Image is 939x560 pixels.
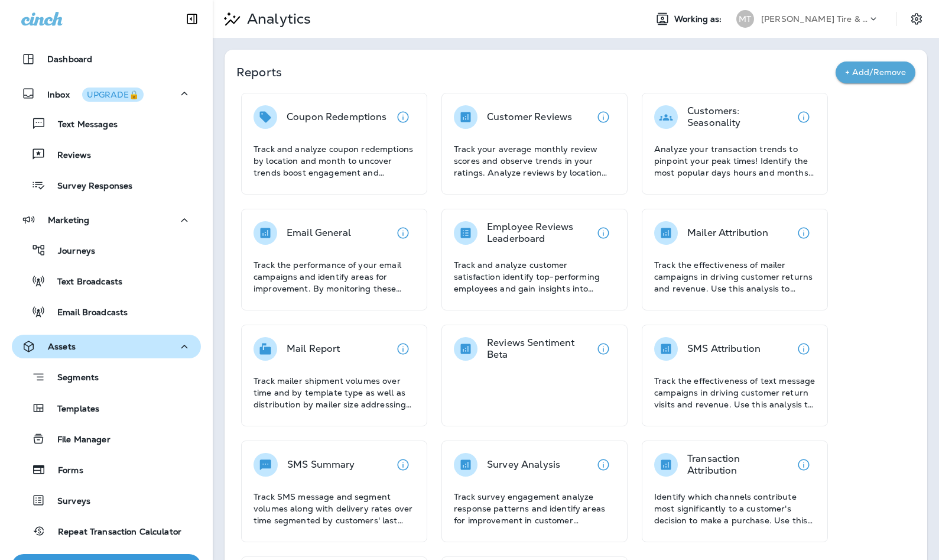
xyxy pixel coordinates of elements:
p: Track and analyze customer satisfaction identify top-performing employees and gain insights into ... [454,259,615,294]
p: Analyze your transaction trends to pinpoint your peak times! Identify the most popular days hours... [654,143,815,179]
p: Text Messages [46,119,118,131]
p: Journeys [46,246,95,257]
p: Dashboard [47,54,92,64]
button: Text Broadcasts [12,268,201,293]
p: Analytics [242,10,311,28]
button: Journeys [12,238,201,263]
p: Email Broadcasts [46,307,128,319]
p: Mailer Attribution [687,227,769,239]
button: View details [592,337,615,361]
p: Survey Responses [46,181,132,192]
p: Text Broadcasts [46,277,122,288]
p: [PERSON_NAME] Tire & Auto [761,14,867,24]
p: Customers: Seasonality [687,105,792,129]
button: View details [592,221,615,245]
button: View details [391,221,415,245]
button: View details [792,105,815,129]
button: Assets [12,335,201,358]
button: View details [792,337,815,361]
button: Survey Responses [12,173,201,198]
p: Track survey engagement analyze response patterns and identify areas for improvement in customer ... [454,491,615,526]
button: Reviews [12,142,201,167]
p: SMS Attribution [687,343,761,355]
button: Surveys [12,488,201,513]
p: Transaction Attribution [687,453,792,477]
p: Reviews [46,150,91,161]
button: Email Broadcasts [12,299,201,324]
button: View details [792,221,815,245]
p: Track your average monthly review scores and observe trends in your ratings. Analyze reviews by l... [454,143,615,179]
p: Inbox [47,88,144,100]
p: Track mailer shipment volumes over time and by template type as well as distribution by mailer si... [254,375,415,410]
button: Marketing [12,208,201,232]
button: View details [792,453,815,477]
p: Repeat Transaction Calculator [46,527,181,538]
p: Surveys [46,496,90,507]
button: Templates [12,396,201,420]
p: Track the effectiveness of text message campaigns in driving customer return visits and revenue. ... [654,375,815,410]
p: Forms [46,465,83,477]
p: Marketing [48,215,89,225]
p: Reports [236,64,836,80]
p: Coupon Redemptions [287,111,387,123]
p: Mail Report [287,343,340,355]
button: + Add/Remove [836,61,915,83]
p: Email General [287,227,351,239]
button: View details [391,105,415,129]
div: MT [736,10,754,28]
p: Reviews Sentiment Beta [487,337,592,361]
button: Collapse Sidebar [176,7,209,31]
button: Text Messages [12,111,201,136]
span: Working as: [674,14,724,24]
button: Dashboard [12,47,201,71]
button: Settings [906,8,927,30]
button: InboxUPGRADE🔒 [12,82,201,105]
div: UPGRADE🔒 [87,90,139,99]
button: View details [592,453,615,477]
p: Customer Reviews [487,111,572,123]
button: Forms [12,457,201,482]
p: SMS Summary [287,459,355,471]
p: Segments [46,373,99,384]
p: Identify which channels contribute most significantly to a customer's decision to make a purchase... [654,491,815,526]
p: Employee Reviews Leaderboard [487,221,592,245]
button: Segments [12,364,201,390]
p: File Manager [46,435,111,446]
button: View details [391,337,415,361]
button: File Manager [12,426,201,451]
p: Track SMS message and segment volumes along with delivery rates over time segmented by customers'... [254,491,415,526]
p: Track the performance of your email campaigns and identify areas for improvement. By monitoring t... [254,259,415,294]
p: Survey Analysis [487,459,560,471]
p: Templates [46,404,99,415]
button: View details [592,105,615,129]
button: View details [391,453,415,477]
p: Track the effectiveness of mailer campaigns in driving customer returns and revenue. Use this ana... [654,259,815,294]
button: Repeat Transaction Calculator [12,519,201,543]
button: UPGRADE🔒 [82,88,144,102]
p: Assets [48,342,76,351]
p: Track and analyze coupon redemptions by location and month to uncover trends boost engagement and... [254,143,415,179]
